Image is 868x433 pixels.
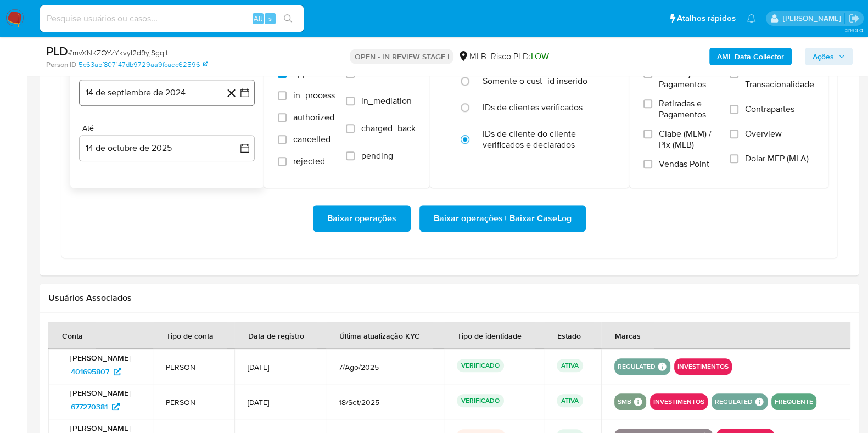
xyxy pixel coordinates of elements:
span: # mvXNKZQYzYkvyI2d9yjSgqit [68,47,168,58]
span: Atalhos rápidos [677,13,736,24]
a: Notificações [747,14,756,23]
p: OPEN - IN REVIEW STAGE I [350,49,453,64]
button: search-icon [277,11,299,26]
span: LOW [530,50,548,63]
button: Ações [805,48,853,65]
span: 3.163.0 [845,26,863,35]
input: Pesquise usuários ou casos... [40,12,304,26]
span: Ações [813,48,834,65]
p: danilo.toledo@mercadolivre.com [782,13,844,24]
span: Alt [254,13,262,24]
span: Risco PLD: [490,50,548,63]
b: PLD [46,42,68,60]
span: s [268,13,272,24]
h2: Usuários Associados [48,293,850,303]
a: 5c63abf807147db9729aa9fcaec62596 [79,60,208,70]
a: Sair [848,13,860,24]
button: AML Data Collector [709,48,792,65]
div: MLB [458,50,486,63]
b: AML Data Collector [717,48,784,65]
b: Person ID [46,60,76,70]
